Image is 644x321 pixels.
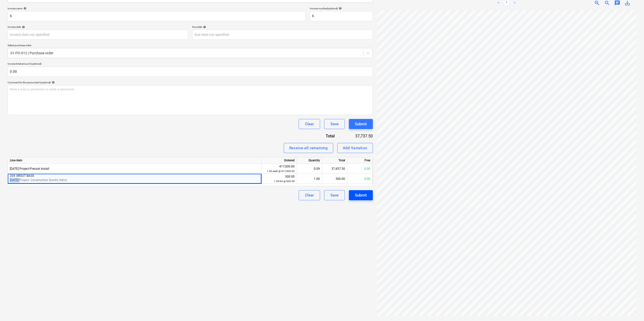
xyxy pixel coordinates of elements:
[10,167,49,170] span: 3-06-02 Project-Precast Install
[8,30,188,40] input: Invoice date not specified
[355,192,367,199] div: Submit
[324,190,345,200] button: Save
[10,178,67,182] span: 3-01-39 Project- Construction Sundry Items
[8,7,306,10] div: Invoice name
[343,145,367,151] div: Add Variation
[264,174,295,184] div: 300.00
[322,164,347,174] div: 37,437.50
[330,121,339,127] div: Save
[8,157,262,164] div: Line-item
[299,119,320,129] button: Clear
[284,143,333,153] button: Receive all remaining
[343,133,373,139] div: 37,737.50
[264,164,295,174] div: 417,000.00
[322,157,347,164] div: Total
[299,174,320,184] div: 1.00
[299,190,320,200] button: Clear
[299,164,320,174] div: 0.09
[8,44,373,48] p: Select purchase order
[330,192,339,199] div: Save
[21,26,25,29] span: help
[289,145,328,151] div: Receive all remaining
[307,133,343,139] div: Total
[349,119,373,129] button: Submit
[22,7,26,10] span: help
[10,174,34,178] span: 20X GROUT BAGS
[51,81,55,84] span: help
[347,164,373,174] div: 0.00
[322,174,347,184] div: 300.00
[8,25,188,29] div: Invoice date
[8,11,306,21] input: Invoice name
[349,190,373,200] button: Submit
[192,30,373,40] input: Due date not specified
[310,11,373,21] input: Invoice number
[192,25,373,29] div: Due date
[338,7,342,10] span: help
[355,121,367,127] div: Submit
[262,157,297,164] div: Ordered
[324,119,345,129] button: Save
[8,81,373,84] div: Comment for the accountant (optional)
[274,180,295,183] small: 1.00 EA @ 300.00
[347,157,373,164] div: Free
[619,297,644,321] iframe: Chat Widget
[202,26,206,29] span: help
[8,67,373,77] input: Invoice total amount (optional)
[337,143,373,153] button: Add Variation
[305,192,314,199] div: Clear
[297,157,322,164] div: Quantity
[310,7,373,10] div: Invoice number (optional)
[8,62,373,66] p: Invoice total amount (optional)
[267,170,295,172] small: 1.00 each @ 417,000.00
[305,121,314,127] div: Clear
[347,174,373,184] div: 0.00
